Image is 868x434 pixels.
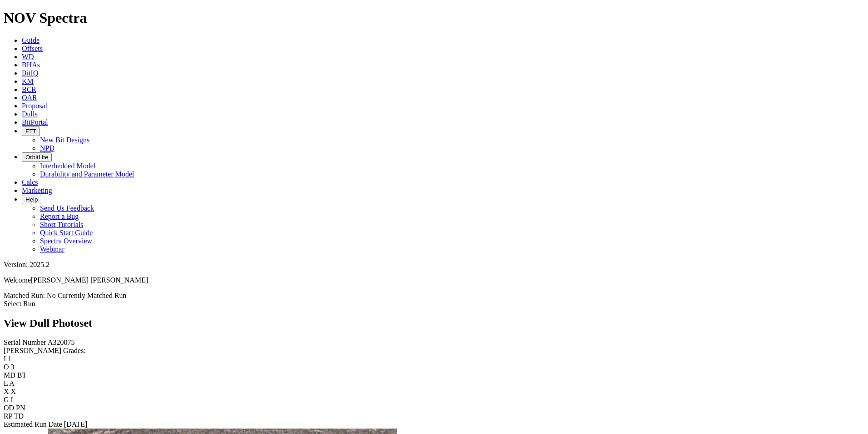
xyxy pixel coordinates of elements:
a: New Bit Designs [40,136,89,144]
label: X [4,388,9,395]
label: L [4,379,8,387]
div: Version: 2025.2 [4,261,864,269]
label: Serial Number [4,338,46,346]
a: Quick Start Guide [40,229,93,237]
button: Help [22,195,41,204]
span: I [11,396,13,404]
button: FTT [22,126,40,136]
a: BHAs [22,61,40,69]
a: WD [22,53,34,61]
a: Calcs [22,178,38,186]
span: A320075 [48,338,75,346]
a: BitPortal [22,118,48,126]
span: FTT [25,128,36,135]
a: Spectra Overview [40,237,92,245]
a: Offsets [22,45,43,52]
span: 3 [11,363,15,371]
label: O [4,363,9,371]
span: X [11,388,16,395]
a: NPD [40,144,54,152]
a: BitIQ [22,69,38,77]
a: Marketing [22,187,52,194]
a: BCR [22,86,36,93]
div: [PERSON_NAME] Grades: [4,347,864,355]
a: Select Run [4,300,35,308]
a: Durability and Parameter Model [40,170,134,178]
p: Welcome [4,276,864,284]
label: Estimated Run Date [4,420,62,428]
span: 1 [8,355,11,363]
a: KM [22,77,34,85]
label: I [4,355,6,363]
span: Matched Run: [4,292,45,299]
a: Report a Bug [40,212,79,220]
label: G [4,396,9,404]
span: Help [25,196,38,203]
span: [PERSON_NAME] [PERSON_NAME] [31,276,148,284]
label: RP [4,412,12,420]
label: MD [4,371,15,379]
a: Dulls [22,110,38,118]
a: Proposal [22,102,47,110]
span: BT [17,371,26,379]
a: Send Us Feedback [40,204,94,212]
span: A [9,379,15,387]
label: OD [4,404,14,412]
span: PN [16,404,25,412]
span: No Currently Matched Run [47,292,127,299]
a: Short Tutorials [40,221,84,228]
span: TD [14,412,24,420]
button: OrbitLite [22,152,52,162]
span: OrbitLite [25,154,48,161]
span: [DATE] [64,420,88,428]
a: Interbedded Model [40,162,95,170]
h2: View Dull Photoset [4,317,864,329]
a: OAR [22,94,37,101]
a: Webinar [40,245,64,253]
a: Guide [22,36,39,44]
h1: NOV Spectra [4,10,864,26]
